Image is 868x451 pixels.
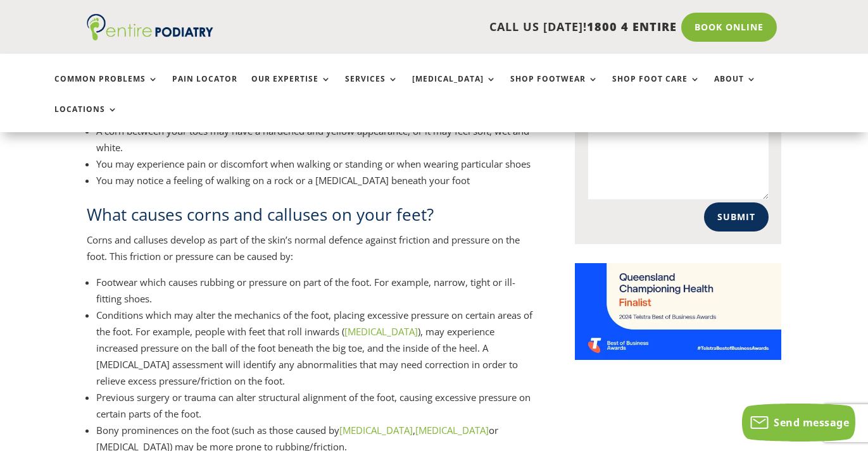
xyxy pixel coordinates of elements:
button: Send message [742,404,855,442]
h2: What causes corns and calluses on your feet? [87,203,537,232]
a: [MEDICAL_DATA] [415,424,489,436]
a: Services [345,75,398,102]
a: Our Expertise [251,75,331,102]
li: Conditions which may alter the mechanics of the foot, placing excessive pressure on certain areas... [96,307,537,389]
a: Book Online [681,13,777,42]
img: logo (1) [87,14,213,40]
a: Locations [54,105,118,132]
span: 1800 4 ENTIRE [587,19,677,34]
a: About [714,75,757,102]
a: [MEDICAL_DATA] [344,325,418,338]
li: You may experience pain or discomfort when walking or standing or when wearing particular shoes [96,156,537,172]
a: Shop Footwear [510,75,598,102]
button: Submit [704,202,769,232]
a: [MEDICAL_DATA] [339,424,413,436]
li: Footwear which causes rubbing or pressure on part of the foot. For example, narrow, tight or ill-... [96,274,537,307]
li: Previous surgery or trauma can alter structural alignment of the foot, causing excessive pressure... [96,389,537,422]
a: Shop Foot Care [612,75,700,102]
img: Telstra Business Awards QLD State Finalist - Championing Health Category [575,263,781,361]
p: Corns and calluses develop as part of the skin’s normal defence against friction and pressure on ... [87,232,537,274]
a: Telstra Business Awards QLD State Finalist - Championing Health Category [575,350,781,362]
span: Send message [774,416,849,429]
a: Common Problems [54,75,158,102]
a: Entire Podiatry [87,30,213,43]
li: You may notice a feeling of walking on a rock or a [MEDICAL_DATA] beneath your foot [96,172,537,188]
p: CALL US [DATE]! [245,19,677,35]
a: Pain Locator [172,75,237,102]
li: A corn between your toes may have a hardened and yellow appearance, or it may feel soft, wet and ... [96,123,537,156]
a: [MEDICAL_DATA] [412,75,496,102]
